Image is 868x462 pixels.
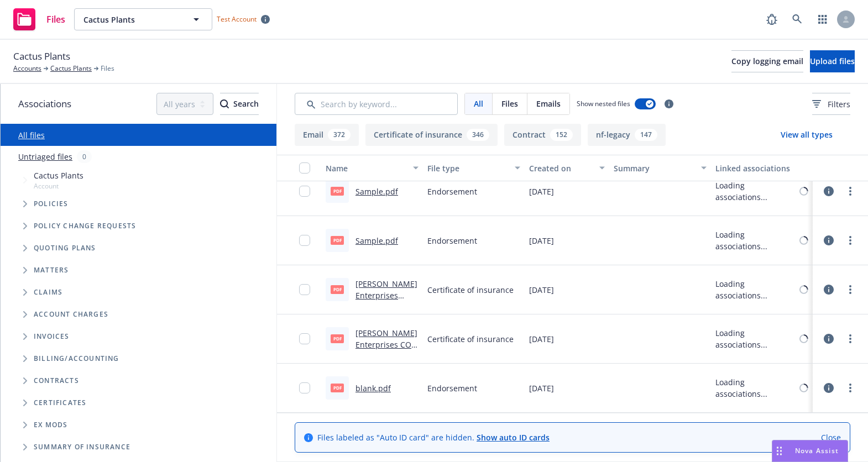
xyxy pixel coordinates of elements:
span: Show nested files [577,99,630,108]
input: Toggle Row Selected [299,284,310,295]
div: 346 [467,129,489,141]
button: View all types [763,124,850,146]
a: more [844,332,857,345]
a: more [844,185,857,198]
span: Endorsement [427,235,477,246]
span: Emails [536,98,561,109]
span: Files [501,98,518,109]
span: Invoices [34,333,70,340]
span: Certificate of insurance [427,284,514,296]
span: Account [34,181,83,191]
div: Search [220,93,259,114]
button: nf-legacy [588,124,666,146]
input: Toggle Row Selected [299,333,310,344]
div: Loading associations... [715,327,797,350]
span: Cactus Plants [83,14,179,25]
span: Quoting plans [34,245,96,251]
span: Policies [34,201,69,207]
div: File type [427,162,508,174]
span: pdf [331,187,344,195]
a: All files [18,130,45,140]
span: Test Account [212,13,274,25]
div: Tree Example [1,167,276,348]
button: Summary [609,155,711,181]
div: Linked associations [715,162,808,174]
span: Files labeled as "Auto ID card" are hidden. [317,432,550,443]
a: Report a Bug [761,8,783,30]
button: Nova Assist [772,440,848,462]
button: File type [423,155,525,181]
button: Contract [504,124,581,146]
span: Contracts [34,377,79,384]
svg: Search [220,99,229,108]
button: Cactus Plants [74,8,212,30]
div: Name [326,162,406,174]
button: Linked associations [711,155,813,181]
span: All [474,98,483,109]
a: Accounts [13,64,41,73]
a: Cactus Plants [50,64,92,73]
div: Summary [614,162,694,174]
a: more [844,234,857,247]
span: Test Account [217,14,257,24]
div: Drag to move [772,440,786,461]
span: pdf [331,384,344,392]
span: Filters [812,98,850,110]
span: Copy logging email [731,56,803,66]
span: pdf [331,334,344,343]
a: [PERSON_NAME] Enterprises COI.pdf [355,279,417,312]
span: [DATE] [529,333,554,345]
div: 0 [77,150,92,163]
a: Sample.pdf [355,235,398,246]
a: Close [821,432,841,443]
a: Search [786,8,808,30]
span: Files [46,15,65,24]
span: [DATE] [529,284,554,296]
span: pdf [331,236,344,244]
a: blank.pdf [355,383,391,393]
a: Files [9,4,70,35]
a: Switch app [812,8,834,30]
span: Ex Mods [34,422,67,428]
span: Certificates [34,400,86,406]
span: Cactus Plants [34,170,83,181]
div: Created on [529,162,593,174]
input: Toggle Row Selected [299,235,310,246]
span: Filters [828,98,850,110]
span: Cactus Plants [13,49,70,64]
span: [DATE] [529,382,554,394]
input: Toggle Row Selected [299,186,310,197]
div: Loading associations... [715,376,797,400]
a: more [844,381,857,395]
button: Email [295,124,359,146]
button: Created on [525,155,609,181]
span: Associations [18,97,71,111]
span: Policy change requests [34,223,136,229]
span: Nova Assist [795,446,839,455]
div: 147 [635,129,657,141]
span: pdf [331,285,344,293]
input: Toggle Row Selected [299,382,310,393]
span: Account charges [34,311,108,318]
button: Name [321,155,423,181]
button: Filters [812,93,850,115]
input: Search by keyword... [295,93,458,115]
input: Select all [299,162,310,174]
span: [DATE] [529,186,554,197]
div: 152 [550,129,573,141]
button: Upload files [810,50,855,72]
span: Billing/Accounting [34,355,119,362]
div: Loading associations... [715,229,797,252]
span: Upload files [810,56,855,66]
span: Summary of insurance [34,444,130,450]
span: Matters [34,267,69,274]
span: Endorsement [427,186,477,197]
div: 372 [328,129,351,141]
a: Untriaged files [18,151,72,162]
span: Files [101,64,114,73]
span: Certificate of insurance [427,333,514,345]
button: Certificate of insurance [365,124,498,146]
a: Sample.pdf [355,186,398,197]
div: Loading associations... [715,180,797,203]
a: more [844,283,857,296]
